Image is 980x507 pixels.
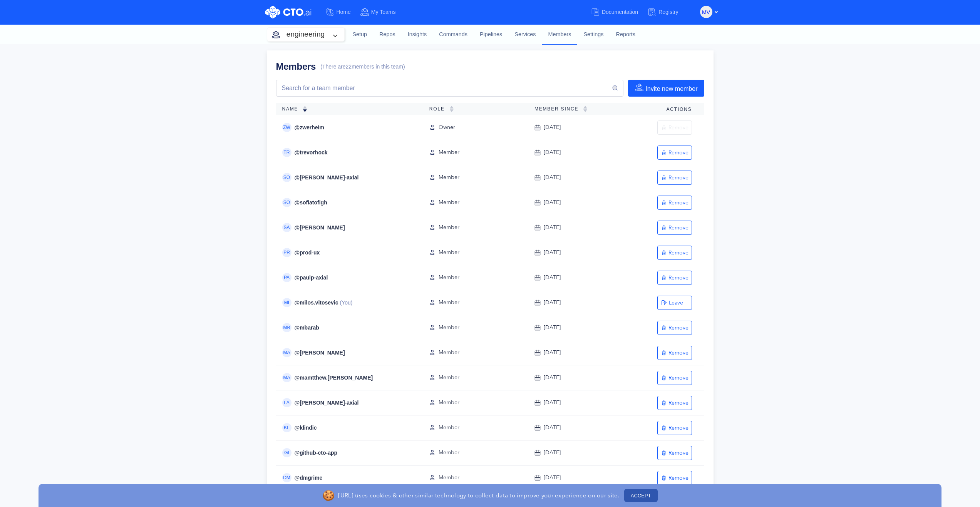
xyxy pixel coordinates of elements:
[283,175,290,180] span: SO
[534,106,583,112] span: Member Since
[657,171,692,185] button: Remove
[621,103,704,115] th: Actions
[657,221,692,235] button: Remove
[429,448,522,457] div: Member
[303,106,307,112] img: sorting-down.svg
[283,375,290,380] span: MA
[657,446,692,460] button: Remove
[429,373,522,382] div: Member
[433,24,474,45] a: Commands
[591,5,647,19] a: Documentation
[702,6,710,18] span: MV
[281,84,612,93] input: Search
[283,475,290,480] span: DM
[325,5,360,19] a: Home
[534,123,615,132] div: [DATE]
[284,450,289,455] span: GI
[283,350,290,355] span: MA
[534,423,615,432] div: [DATE]
[661,349,689,356] div: Remove
[657,246,692,260] button: Remove
[534,373,615,382] div: [DATE]
[338,299,353,306] span: (You)
[635,83,644,92] img: invite-member-icon
[628,80,704,97] button: Invite new member
[661,124,689,131] div: Remove
[429,474,522,482] div: Member
[534,273,615,282] div: [DATE]
[267,28,344,41] button: engineering
[284,150,290,155] span: TR
[276,448,417,457] div: @ github-cto-app
[657,471,692,485] button: Remove
[534,198,615,207] div: [DATE]
[657,396,692,410] button: Remove
[602,9,638,15] span: Documentation
[661,324,689,331] div: Remove
[347,24,374,45] a: Setup
[429,348,522,357] div: Member
[429,173,522,182] div: Member
[338,492,619,499] p: [URL] uses cookies & other similar technology to collect data to improve your experience on our s...
[661,424,689,432] div: Remove
[657,271,692,285] button: Remove
[534,148,615,157] div: [DATE]
[276,60,316,74] h1: Members
[360,5,405,19] a: My Teams
[322,488,335,503] span: 🍪
[661,274,689,281] div: Remove
[534,298,615,307] div: [DATE]
[283,200,290,205] span: SO
[284,425,290,430] span: KL
[534,248,615,257] div: [DATE]
[534,474,615,482] div: [DATE]
[661,374,689,382] div: Remove
[534,223,615,232] div: [DATE]
[657,196,692,210] button: Remove
[337,9,351,15] span: Home
[657,421,692,435] button: Remove
[276,373,417,382] div: @ mamtthew.[PERSON_NAME]
[534,173,615,182] div: [DATE]
[284,400,290,405] span: LA
[276,348,417,357] div: @ [PERSON_NAME]
[657,146,692,160] button: Remove
[276,323,417,332] div: @ mbarab
[610,24,641,45] a: Reports
[658,9,678,15] span: Registry
[429,148,522,157] div: Member
[534,323,615,332] div: [DATE]
[265,6,312,18] img: CTO.ai Logo
[508,24,542,45] a: Services
[429,273,522,282] div: Member
[583,106,588,112] img: sorting-empty.svg
[534,398,615,407] div: [DATE]
[276,198,417,207] div: @ sofiatofigh
[661,199,689,206] div: Remove
[700,6,712,18] button: MV
[283,225,290,230] span: SA
[661,299,689,306] div: Leave
[657,120,692,135] button: Remove
[276,148,417,157] div: @ trevorhock
[276,123,417,132] div: @ zwerheim
[429,323,522,332] div: Member
[449,106,454,112] img: sorting-empty.svg
[657,296,692,310] button: Leave
[429,106,449,112] span: Role
[402,24,433,45] a: Insights
[657,371,692,385] button: Remove
[429,398,522,407] div: Member
[429,223,522,232] div: Member
[429,123,522,132] div: Owner
[283,250,290,255] span: PR
[542,24,578,44] a: Members
[276,248,417,257] div: @ prod-ux
[371,9,396,15] span: My Teams
[276,273,417,282] div: @ paulp-axial
[661,224,689,231] div: Remove
[661,449,689,457] div: Remove
[276,223,417,232] div: @ [PERSON_NAME]
[284,300,289,305] span: MI
[320,63,405,70] span: (There are 22 members in this team)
